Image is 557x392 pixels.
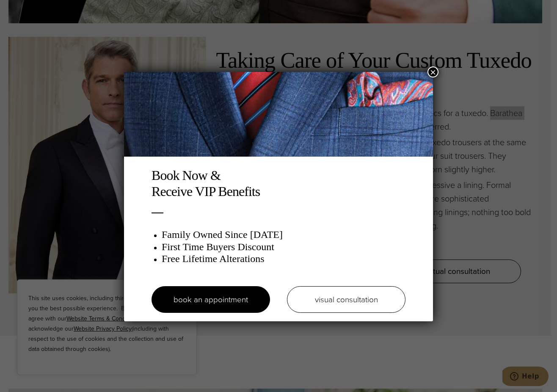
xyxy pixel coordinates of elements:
h3: Free Lifetime Alterations [162,253,405,265]
h3: Family Owned Since [DATE] [162,229,405,241]
span: Help [19,6,37,14]
button: Close [427,66,438,77]
a: book an appointment [152,286,270,313]
h2: Book Now & Receive VIP Benefits [152,167,405,200]
h3: First Time Buyers Discount [162,241,405,253]
a: visual consultation [287,286,405,313]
